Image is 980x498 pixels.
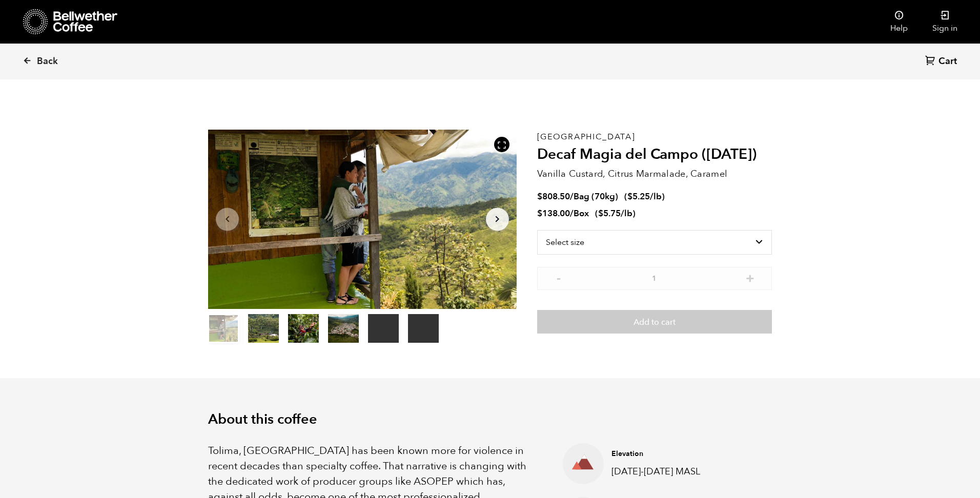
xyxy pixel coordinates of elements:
[368,314,399,343] video: Your browser does not support the video tag.
[598,208,621,219] bdi: 5.75
[611,465,756,479] p: [DATE]-[DATE] MASL
[570,208,574,219] span: /
[570,191,574,202] span: /
[925,55,959,69] a: Cart
[537,167,772,181] p: Vanilla Custard, Citrus Marmalade, Caramel
[611,449,756,459] h4: Elevation
[537,208,570,219] bdi: 138.00
[553,272,565,282] button: -
[938,55,957,68] span: Cart
[595,208,636,219] span: ( )
[574,191,618,202] span: Bag (70kg)
[598,208,603,219] span: $
[537,310,772,334] button: Add to cart
[624,191,665,202] span: ( )
[537,191,542,202] span: $
[537,191,570,202] bdi: 808.50
[408,314,439,343] video: Your browser does not support the video tag.
[650,191,662,202] span: /lb
[37,55,58,68] span: Back
[537,146,772,163] h2: Decaf Magia del Campo ([DATE])
[574,208,589,219] span: Box
[621,208,632,219] span: /lb
[627,191,650,202] bdi: 5.25
[627,191,632,202] span: $
[744,272,757,282] button: +
[537,208,542,219] span: $
[208,411,772,428] h2: About this coffee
